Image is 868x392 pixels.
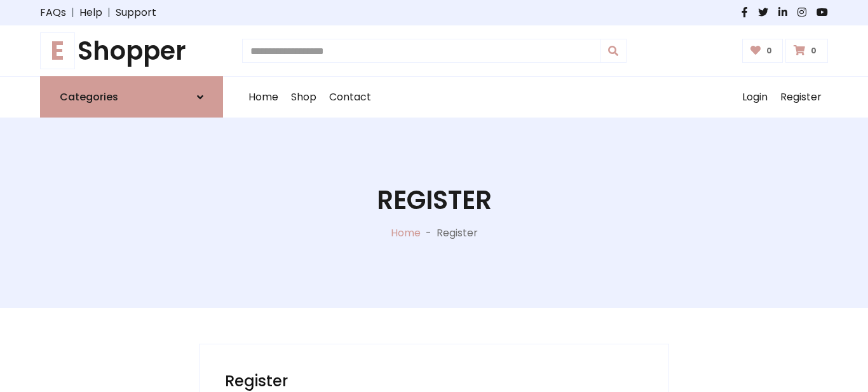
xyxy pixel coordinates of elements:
a: Support [116,5,156,20]
span: | [102,5,116,20]
a: FAQs [40,5,66,20]
a: EShopper [40,36,223,66]
a: Register [774,77,828,118]
a: Categories [40,76,223,118]
span: | [66,5,79,20]
span: 0 [808,45,820,57]
a: Login [736,77,774,118]
p: - [421,226,437,241]
a: Help [79,5,102,20]
a: Contact [323,77,377,118]
h6: Categories [60,91,118,103]
span: E [40,32,75,69]
span: 0 [763,45,775,57]
h1: Register [377,185,492,215]
a: Home [242,77,285,118]
a: 0 [785,39,828,63]
p: Register [437,226,478,241]
a: Shop [285,77,323,118]
h1: Shopper [40,36,223,66]
a: 0 [742,39,783,63]
a: Home [391,226,421,240]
